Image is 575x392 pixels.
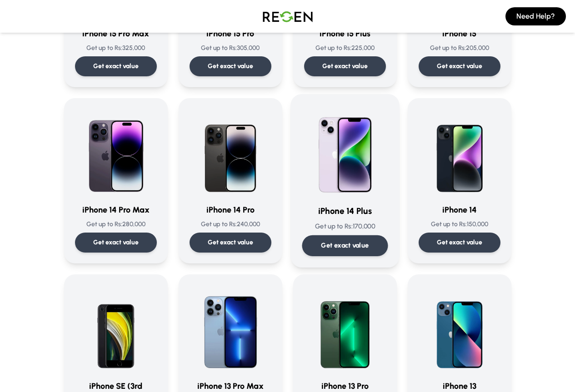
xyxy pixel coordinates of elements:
[304,44,386,53] p: Get up to Rs: 225,000
[190,285,271,372] img: iPhone 13 Pro Max
[190,109,271,196] img: iPhone 14 Pro
[256,4,320,29] img: Logo
[190,27,271,40] h3: iPhone 15 Pro
[321,241,369,250] p: Get exact value
[302,105,388,197] img: iPhone 14 Plus
[75,220,157,229] p: Get up to Rs: 280,000
[75,44,157,53] p: Get up to Rs: 325,000
[419,44,500,53] p: Get up to Rs: 205,000
[302,222,388,231] p: Get up to Rs: 170,000
[75,27,157,40] h3: iPhone 15 Pro Max
[75,203,157,216] h3: iPhone 14 Pro Max
[419,220,500,229] p: Get up to Rs: 150,000
[190,220,271,229] p: Get up to Rs: 240,000
[437,238,482,247] p: Get exact value
[93,62,139,71] p: Get exact value
[208,238,253,247] p: Get exact value
[93,238,139,247] p: Get exact value
[208,62,253,71] p: Get exact value
[419,27,500,40] h3: iPhone 15
[419,285,500,372] img: iPhone 13
[505,7,566,25] button: Need Help?
[304,285,386,372] img: iPhone 13 Pro
[190,203,271,216] h3: iPhone 14 Pro
[302,205,388,218] h3: iPhone 14 Plus
[322,62,368,71] p: Get exact value
[75,285,157,372] img: iPhone SE (3rd Generation)
[304,27,386,40] h3: iPhone 15 Plus
[437,62,482,71] p: Get exact value
[419,203,500,216] h3: iPhone 14
[419,109,500,196] img: iPhone 14
[190,44,271,53] p: Get up to Rs: 305,000
[75,109,157,196] img: iPhone 14 Pro Max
